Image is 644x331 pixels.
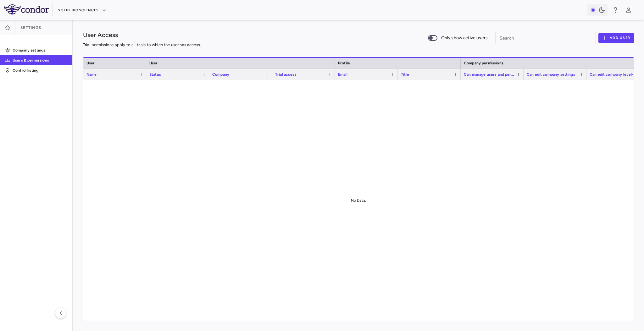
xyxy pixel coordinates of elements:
span: Company permissions [464,61,503,65]
h1: User Access [83,30,118,40]
span: Can manage users and permissions [464,72,515,77]
span: User [149,61,158,65]
span: Status [149,72,161,77]
span: Can edit company level-trial info [590,72,641,77]
p: Control listing [13,68,67,73]
span: Company [212,72,229,77]
span: Profile [338,61,350,65]
span: Trial access [275,72,297,77]
button: Solid Biosciences [58,5,106,15]
p: Users & permissions [13,57,67,63]
span: User [86,61,95,65]
button: Add User [598,33,634,43]
span: Only show active users [441,35,488,41]
span: Can edit company settings [527,72,575,77]
p: Company settings [13,47,67,53]
img: logo-full-SnFGN8VE.png [4,4,49,14]
span: Email [338,72,347,77]
span: Settings [20,25,41,30]
p: Trial permissions apply to all trials to which the user has access. [83,42,201,48]
span: Name [86,72,97,77]
span: Title [401,72,409,77]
